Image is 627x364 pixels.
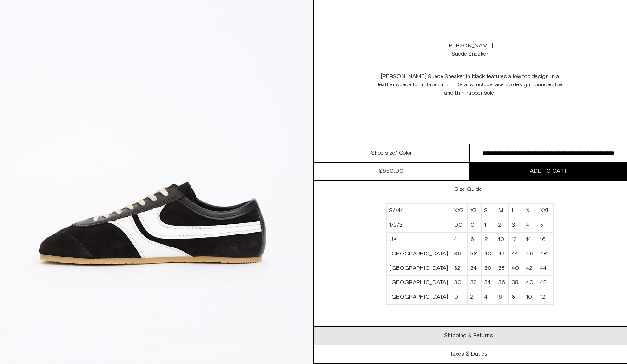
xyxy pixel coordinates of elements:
td: 1 [481,218,495,232]
td: [GEOGRAPHIC_DATA] [387,275,451,290]
a: [PERSON_NAME] [447,42,493,50]
td: 42 [537,275,554,290]
td: 32 [451,261,468,275]
td: XXS [451,203,468,218]
td: UK [387,232,451,247]
td: 0 [468,218,481,232]
span: $650.00 [379,168,403,175]
td: 4 [523,218,537,232]
td: M [495,203,509,218]
td: 1/2/3 [387,218,451,232]
td: XS [468,203,481,218]
span: / Color [395,149,412,157]
td: S [481,203,495,218]
td: 40 [523,275,537,290]
td: 46 [523,247,537,261]
td: 10 [523,290,537,304]
td: [GEOGRAPHIC_DATA] [387,247,451,261]
td: 34 [468,261,481,275]
td: S/M/L [387,203,451,218]
td: 34 [481,275,495,290]
td: 44 [509,247,523,261]
td: 4 [481,290,495,304]
td: 30 [451,275,468,290]
h3: Shipping & Returns [444,332,493,339]
td: 8 [509,290,523,304]
td: XXL [537,203,554,218]
td: 3 [509,218,523,232]
td: 00 [451,218,468,232]
td: 5 [537,218,554,232]
td: 14 [523,232,537,247]
td: 6 [468,232,481,247]
td: 10 [495,232,509,247]
td: 4 [451,232,468,247]
td: 16 [537,232,554,247]
td: 2 [495,218,509,232]
span: Shoe size [371,149,395,157]
td: 42 [523,261,537,275]
td: 36 [481,261,495,275]
td: [GEOGRAPHIC_DATA] [387,290,451,304]
div: Suede Sneaker [452,50,488,58]
td: 36 [451,247,468,261]
td: 32 [468,275,481,290]
td: 38 [468,247,481,261]
td: 2 [468,290,481,304]
p: [PERSON_NAME] Suede Sneaker in black features a low top design in a leather suede tonal fabricati... [377,68,563,102]
button: Add to cart [470,162,627,180]
td: 6 [495,290,509,304]
td: XL [523,203,537,218]
td: 40 [509,261,523,275]
td: 12 [509,232,523,247]
td: 44 [537,261,554,275]
td: 8 [481,232,495,247]
td: 48 [537,247,554,261]
td: 0 [451,290,468,304]
td: 12 [537,290,554,304]
h3: Size Guide [455,186,482,193]
td: 42 [495,247,509,261]
td: L [509,203,523,218]
td: 38 [495,261,509,275]
td: 40 [481,247,495,261]
td: [GEOGRAPHIC_DATA] [387,261,451,275]
td: 38 [509,275,523,290]
td: 36 [495,275,509,290]
h3: Taxes & Duties [450,351,488,357]
span: Add to cart [530,168,567,175]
